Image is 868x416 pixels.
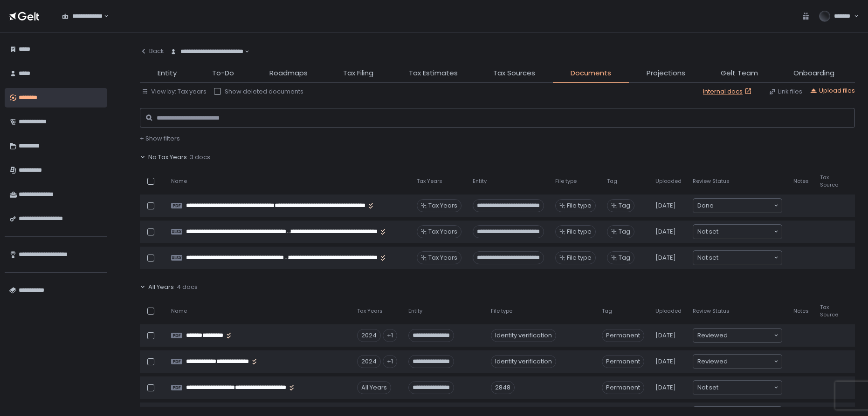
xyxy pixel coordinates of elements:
[607,178,617,185] span: Tag
[140,47,164,55] div: Back
[655,178,682,185] span: Uploaded
[728,357,773,366] input: Search for option
[820,304,838,318] span: Tax Source
[619,254,630,262] span: Tag
[602,355,644,368] span: Permanent
[567,254,592,262] span: File type
[655,357,676,366] span: [DATE]
[383,355,397,368] div: +1
[142,87,207,96] button: View by: Tax years
[718,253,773,262] input: Search for option
[697,357,728,366] span: Reviewed
[793,308,809,315] span: Notes
[693,225,782,239] div: Search for option
[212,68,234,79] span: To-Do
[148,153,187,161] span: No Tax Years
[56,7,109,26] div: Search for option
[602,308,612,315] span: Tag
[567,201,592,210] span: File type
[693,251,782,265] div: Search for option
[655,308,682,315] span: Uploaded
[697,201,714,210] span: Done
[693,308,730,315] span: Review Status
[693,178,730,185] span: Review Status
[728,331,773,340] input: Search for option
[714,201,773,210] input: Search for option
[647,68,685,79] span: Projections
[491,355,556,368] div: Identity verification
[164,42,249,61] div: Search for option
[408,308,422,315] span: Entity
[243,47,244,56] input: Search for option
[655,331,676,340] span: [DATE]
[417,178,442,185] span: Tax Years
[269,68,308,79] span: Roadmaps
[428,201,457,210] span: Tax Years
[473,178,487,185] span: Entity
[655,228,676,236] span: [DATE]
[177,283,198,291] span: 4 docs
[409,68,458,79] span: Tax Estimates
[357,381,391,394] div: All Years
[357,355,381,368] div: 2024
[140,42,164,60] button: Back
[602,381,644,394] span: Permanent
[171,178,187,185] span: Name
[171,308,187,315] span: Name
[343,68,373,79] span: Tax Filing
[190,153,210,161] span: 3 docs
[718,383,773,392] input: Search for option
[655,254,676,262] span: [DATE]
[693,199,782,213] div: Search for option
[655,201,676,210] span: [DATE]
[158,68,177,79] span: Entity
[148,283,174,291] span: All Years
[703,87,754,96] a: Internal docs
[721,68,758,79] span: Gelt Team
[820,174,838,188] span: Tax Source
[810,87,855,95] button: Upload files
[357,329,381,342] div: 2024
[693,329,782,342] div: Search for option
[697,331,728,340] span: Reviewed
[491,308,512,315] span: File type
[383,329,397,342] div: +1
[491,329,556,342] div: Identity verification
[769,87,802,96] button: Link files
[693,355,782,369] div: Search for option
[140,134,180,143] button: + Show filters
[697,253,718,262] span: Not set
[718,227,773,236] input: Search for option
[619,201,630,210] span: Tag
[793,178,809,185] span: Notes
[697,383,718,392] span: Not set
[567,228,592,236] span: File type
[619,228,630,236] span: Tag
[428,254,457,262] span: Tax Years
[793,68,834,79] span: Onboarding
[693,381,782,395] div: Search for option
[571,68,611,79] span: Documents
[655,383,676,392] span: [DATE]
[357,308,383,315] span: Tax Years
[602,329,644,342] span: Permanent
[555,178,577,185] span: File type
[491,381,515,394] div: 2848
[428,228,457,236] span: Tax Years
[493,68,535,79] span: Tax Sources
[697,227,718,236] span: Not set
